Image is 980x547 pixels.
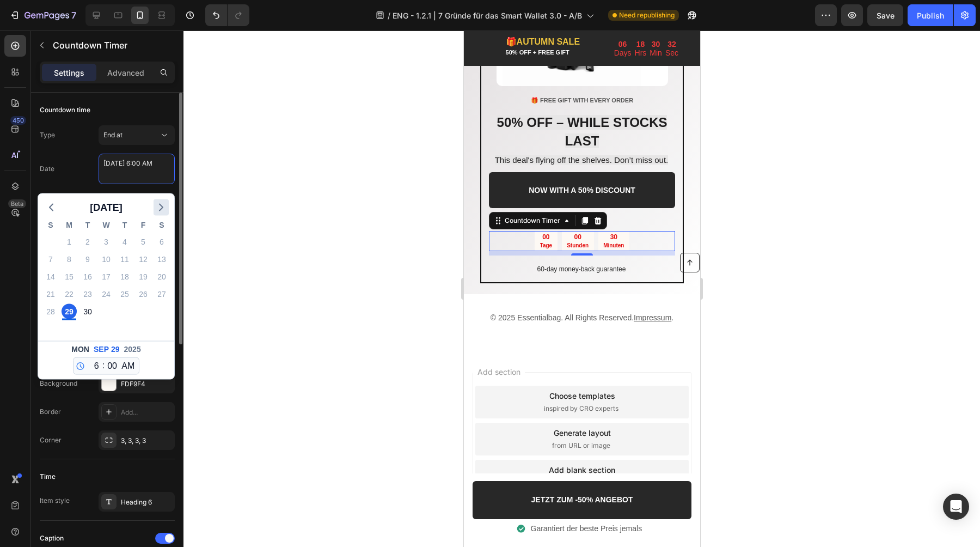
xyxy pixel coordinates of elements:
[117,269,132,284] div: Thursday, Sep 18, 2025
[619,10,675,20] span: Need republishing
[80,234,95,250] div: Tuesday, Sep 2, 2025
[71,9,76,22] p: 7
[121,497,172,507] div: Heading 6
[154,252,169,267] div: Saturday, Sep 13, 2025
[464,31,700,547] iframe: Design area
[117,252,132,267] div: Thursday, Sep 11, 2025
[917,10,944,21] div: Publish
[107,67,144,78] p: Advanced
[62,304,77,319] div: Monday, Sep 29, 2025
[80,269,95,284] div: Tuesday, Sep 16, 2025
[40,105,90,115] div: Countdown time
[10,116,26,125] div: 450
[99,269,114,284] div: Wednesday, Sep 17, 2025
[154,269,169,284] div: Saturday, Sep 20, 2025
[43,269,58,284] div: Sunday, Sep 14, 2025
[40,472,56,482] div: Time
[41,219,60,233] div: S
[94,344,109,355] span: Sep
[152,219,171,233] div: S
[124,344,141,355] span: 2025
[43,252,58,267] div: Sunday, Sep 7, 2025
[53,39,170,52] p: Countdown Timer
[99,287,114,302] div: Wednesday, Sep 24, 2025
[121,379,172,389] div: FDF9F4
[80,252,95,267] div: Tuesday, Sep 9, 2025
[40,379,77,388] div: Background
[62,269,77,284] div: Monday, Sep 15, 2025
[121,436,172,446] div: 3, 3, 3, 3
[90,199,122,216] span: [DATE]
[134,219,152,233] div: F
[80,287,95,302] div: Tuesday, Sep 23, 2025
[99,234,114,250] div: Wednesday, Sep 3, 2025
[4,4,81,26] button: 7
[117,234,132,250] div: Thursday, Sep 4, 2025
[99,252,114,267] div: Wednesday, Sep 10, 2025
[71,344,89,355] span: Mon
[154,234,169,250] div: Saturday, Sep 6, 2025
[205,4,249,26] div: Undo/Redo
[136,287,151,302] div: Friday, Sep 26, 2025
[154,287,169,302] div: Saturday, Sep 27, 2025
[60,219,78,233] div: M
[111,344,120,355] span: 29
[877,11,895,20] span: Save
[8,199,26,208] div: Beta
[80,304,95,319] div: Tuesday, Sep 30, 2025
[40,533,64,543] div: Caption
[115,219,134,233] div: T
[54,67,84,78] p: Settings
[40,435,62,445] div: Corner
[102,359,105,372] span: :
[103,131,122,139] span: End at
[388,10,390,21] span: /
[62,287,77,302] div: Monday, Sep 22, 2025
[136,234,151,250] div: Friday, Sep 5, 2025
[121,408,172,417] div: Add...
[85,199,127,216] button: [DATE]
[62,234,77,250] div: Monday, Sep 1, 2025
[943,494,969,520] div: Open Intercom Messenger
[40,407,61,417] div: Border
[136,269,151,284] div: Friday, Sep 19, 2025
[97,219,115,233] div: W
[43,304,58,319] div: Sunday, Sep 28, 2025
[867,4,903,26] button: Save
[40,496,70,506] div: Item style
[908,4,953,26] button: Publish
[117,287,132,302] div: Thursday, Sep 25, 2025
[99,125,175,145] button: End at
